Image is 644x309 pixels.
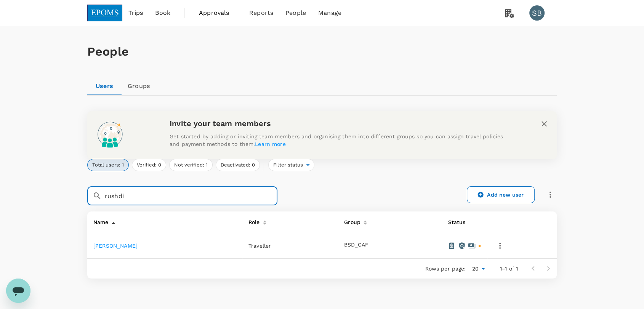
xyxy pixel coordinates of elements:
[245,215,260,227] div: Role
[318,8,341,18] span: Manage
[155,8,170,18] span: Book
[169,159,213,171] button: Not verified: 1
[216,159,260,171] button: Deactivated: 0
[122,77,156,95] a: Groups
[285,8,306,18] span: People
[87,45,557,59] h1: People
[529,5,545,21] div: SB
[87,5,122,21] img: EPOMS SDN BHD
[538,117,551,130] button: close
[469,263,487,274] div: 20
[425,265,466,272] p: Rows per page:
[87,77,122,95] a: Users
[442,211,487,233] th: Status
[269,162,306,169] span: Filter status
[344,242,368,248] button: BSD_CAF
[249,8,273,18] span: Reports
[248,243,271,249] span: Traveller
[199,8,237,18] span: Approvals
[93,243,138,249] a: [PERSON_NAME]
[6,279,30,303] iframe: Button to launch messaging window
[268,159,314,171] div: Filter status
[128,8,143,18] span: Trips
[467,186,535,203] a: Add new user
[132,159,166,171] button: Verified: 0
[341,215,360,227] div: Group
[105,186,277,205] input: Search for a user
[90,215,109,227] div: Name
[170,133,513,148] p: Get started by adding or inviting team members and organising them into different groups so you c...
[93,117,127,151] img: onboarding-banner
[500,265,518,272] p: 1–1 of 1
[87,159,129,171] button: Total users: 1
[255,141,286,147] a: Learn more
[170,117,513,130] h6: Invite your team members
